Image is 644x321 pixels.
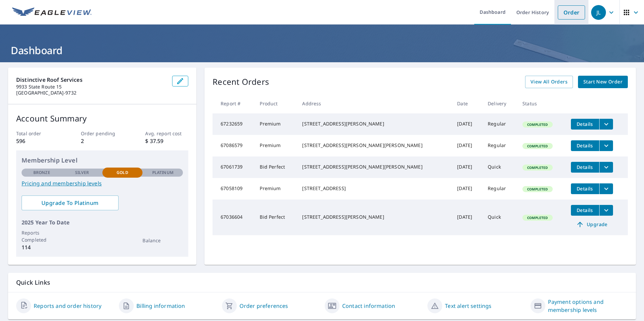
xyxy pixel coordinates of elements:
[16,76,167,84] p: Distinctive Roof Services
[81,130,124,137] p: Order pending
[452,113,482,135] td: [DATE]
[575,121,595,127] span: Details
[558,5,585,20] a: Order
[8,43,636,57] h1: Dashboard
[16,130,59,137] p: Total order
[254,178,297,200] td: Premium
[530,78,568,86] span: View All Orders
[578,76,628,88] a: Start New Order
[75,170,89,176] p: Silver
[302,164,446,170] div: [STREET_ADDRESS][PERSON_NAME][PERSON_NAME]
[152,170,173,176] p: Platinum
[302,214,446,220] div: [STREET_ADDRESS][PERSON_NAME]
[33,170,50,176] p: Bronze
[213,76,269,88] p: Recent Orders
[575,220,609,228] span: Upgrade
[571,140,599,151] button: detailsBtn-67086579
[22,243,62,251] p: 114
[571,219,613,230] a: Upgrade
[599,162,613,173] button: filesDropdownBtn-67061739
[16,137,59,145] p: 596
[482,200,517,235] td: Quick
[302,120,446,127] div: [STREET_ADDRESS][PERSON_NAME]
[213,200,254,235] td: 67036604
[34,302,101,310] a: Reports and order history
[16,278,628,287] p: Quick Links
[213,113,254,135] td: 67232659
[136,302,185,310] a: Billing information
[571,183,599,194] button: detailsBtn-67058109
[591,5,606,20] div: JL
[575,164,595,170] span: Details
[22,195,119,210] a: Upgrade To Platinum
[213,178,254,200] td: 67058109
[599,140,613,151] button: filesDropdownBtn-67086579
[575,207,595,213] span: Details
[482,94,517,113] th: Delivery
[583,78,622,86] span: Start New Order
[342,302,395,310] a: Contact information
[482,135,517,156] td: Regular
[523,165,552,170] span: Completed
[599,183,613,194] button: filesDropdownBtn-67058109
[254,156,297,178] td: Bid Perfect
[213,94,254,113] th: Report #
[599,119,613,130] button: filesDropdownBtn-67232659
[452,178,482,200] td: [DATE]
[22,156,183,165] p: Membership Level
[254,135,297,156] td: Premium
[117,170,128,176] p: Gold
[302,185,446,192] div: [STREET_ADDRESS]
[525,76,573,88] a: View All Orders
[523,187,552,191] span: Completed
[16,90,167,96] p: [GEOGRAPHIC_DATA]-9732
[452,94,482,113] th: Date
[145,130,188,137] p: Avg. report cost
[482,156,517,178] td: Quick
[523,122,552,127] span: Completed
[571,162,599,173] button: detailsBtn-67061739
[12,7,92,17] img: EV Logo
[571,119,599,130] button: detailsBtn-67232659
[523,215,552,220] span: Completed
[452,135,482,156] td: [DATE]
[575,142,595,149] span: Details
[81,137,124,145] p: 2
[16,112,188,124] p: Account Summary
[213,156,254,178] td: 67061739
[145,137,188,145] p: $ 37.59
[213,135,254,156] td: 67086579
[523,144,552,148] span: Completed
[254,113,297,135] td: Premium
[297,94,452,113] th: Address
[142,237,183,244] p: Balance
[452,156,482,178] td: [DATE]
[16,84,167,90] p: 9933 State Route 15
[445,302,491,310] a: Text alert settings
[239,302,288,310] a: Order preferences
[599,205,613,216] button: filesDropdownBtn-67036604
[482,178,517,200] td: Regular
[22,179,183,187] a: Pricing and membership levels
[575,185,595,192] span: Details
[571,205,599,216] button: detailsBtn-67036604
[517,94,565,113] th: Status
[548,298,628,314] a: Payment options and membership levels
[22,229,62,243] p: Reports Completed
[254,200,297,235] td: Bid Perfect
[302,142,446,149] div: [STREET_ADDRESS][PERSON_NAME][PERSON_NAME]
[22,218,183,226] p: 2025 Year To Date
[27,199,113,207] span: Upgrade To Platinum
[482,113,517,135] td: Regular
[254,94,297,113] th: Product
[452,200,482,235] td: [DATE]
